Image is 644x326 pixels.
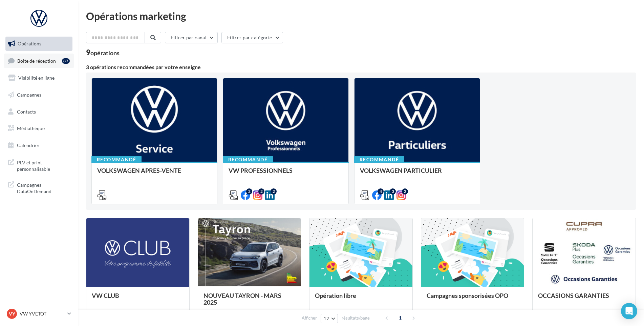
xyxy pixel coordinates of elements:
button: 12 [321,314,338,323]
div: Recommandé [223,156,273,163]
span: VW PROFESSIONNELS [229,167,293,174]
a: VY VW YVETOT [5,307,72,320]
div: Opérations marketing [86,11,636,21]
div: Recommandé [354,156,404,163]
a: PLV et print personnalisable [4,155,74,175]
span: Campagnes sponsorisées OPO [427,292,508,299]
a: Contacts [4,105,74,119]
div: opérations [90,50,120,56]
span: Calendrier [17,142,40,148]
div: Recommandé [91,156,142,163]
span: PLV et print personnalisable [17,158,70,172]
p: VW YVETOT [20,310,65,317]
div: 2 [271,188,277,195]
span: Boîte de réception [17,58,56,63]
button: Filtrer par canal [165,32,218,43]
a: Calendrier [4,138,74,152]
div: 4 [378,188,384,195]
span: Médiathèque [17,125,45,131]
span: Opérations [18,41,41,46]
span: Visibilité en ligne [18,75,55,81]
span: VW CLUB [92,292,119,299]
div: 2 [246,188,252,195]
a: Campagnes [4,88,74,102]
a: Boîte de réception87 [4,54,74,68]
button: Filtrer par catégorie [221,32,283,43]
span: Contacts [17,108,36,114]
a: Visibilité en ligne [4,71,74,85]
span: 12 [324,316,329,321]
span: Campagnes DataOnDemand [17,180,70,195]
div: Open Intercom Messenger [621,303,637,319]
span: Opération libre [315,292,356,299]
span: 1 [395,312,406,323]
span: résultats/page [342,315,370,321]
a: Médiathèque [4,121,74,136]
span: VY [9,310,15,317]
a: Opérations [4,37,74,51]
div: 3 opérations recommandées par votre enseigne [86,64,636,70]
div: 87 [62,58,70,64]
div: 2 [258,188,264,195]
span: Campagnes [17,92,41,98]
div: 2 [402,188,408,195]
span: VOLKSWAGEN PARTICULIER [360,167,442,174]
span: VOLKSWAGEN APRES-VENTE [97,167,181,174]
div: 9 [86,49,120,56]
span: Afficher [302,315,317,321]
a: Campagnes DataOnDemand [4,178,74,198]
span: NOUVEAU TAYRON - MARS 2025 [203,292,281,306]
div: 3 [390,188,396,195]
span: OCCASIONS GARANTIES [538,292,609,299]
